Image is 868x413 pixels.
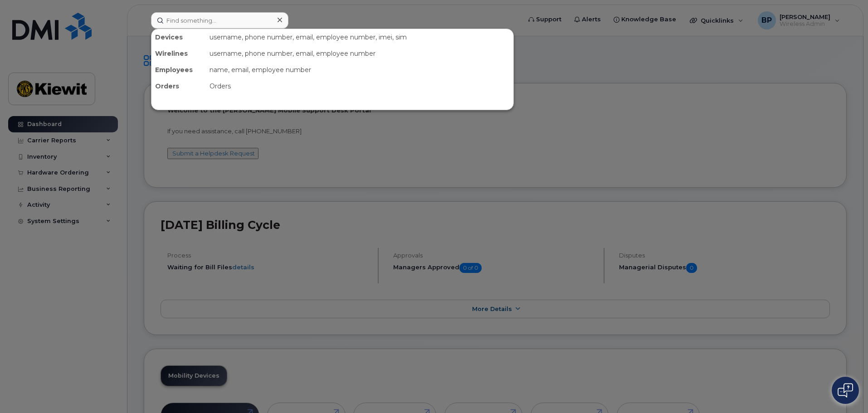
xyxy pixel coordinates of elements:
[151,29,206,45] div: Devices
[206,45,513,62] div: username, phone number, email, employee number
[151,45,206,62] div: Wirelines
[206,62,513,78] div: name, email, employee number
[838,383,853,398] img: Open chat
[206,29,513,45] div: username, phone number, email, employee number, imei, sim
[151,78,206,94] div: Orders
[151,62,206,78] div: Employees
[206,78,513,94] div: Orders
